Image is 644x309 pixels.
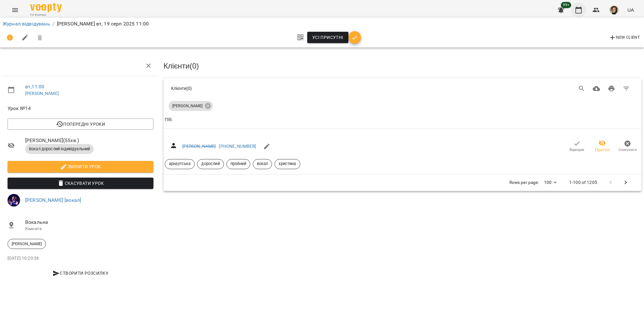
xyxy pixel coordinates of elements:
a: [PERSON_NAME] [вокал] [25,197,81,203]
div: [PERSON_NAME] [8,239,46,249]
h3: Клієнти ( 0 ) [164,62,641,70]
p: 1-100 of 1205 [569,179,597,186]
p: Rows per page: [509,179,539,186]
button: Menu [8,3,23,18]
span: пробний [227,161,250,167]
div: [PERSON_NAME] [169,101,213,111]
span: UA [627,7,634,13]
button: Завантажити CSV [589,81,604,96]
div: 100 [541,178,559,187]
button: Search [574,81,589,96]
span: Скасувати [619,147,637,152]
span: [PERSON_NAME] [8,241,46,247]
button: Друк [604,81,619,96]
span: Вокал дорослий індивідуальний [25,146,94,152]
button: Next Page [618,175,633,190]
p: [DATE] 10:20:36 [8,255,153,262]
button: Прогул [590,138,615,155]
a: вт , 11:00 [25,84,44,90]
button: Створити розсилку [8,268,153,279]
span: Прогул [595,147,610,153]
span: Усі присутні [312,34,343,41]
li: / [53,20,54,28]
div: Sort [165,116,172,124]
nav: breadcrumb [3,20,641,28]
span: 99+ [561,2,571,8]
span: дорослий [197,161,223,167]
p: Кімната [25,226,153,232]
div: Table Toolbar [164,78,641,98]
img: ca42d86af298de2cee48a02f10d5ecd3.jfif [610,6,619,14]
span: вокал [253,161,272,167]
button: Скасувати Урок [8,178,153,189]
button: New Client [607,33,641,43]
a: [PHONE_NUMBER] [219,144,256,149]
span: христина [275,161,300,167]
span: New Client [609,34,640,41]
span: Урок №14 [8,105,153,112]
div: Клієнти ( 0 ) [171,85,383,91]
p: [PERSON_NAME] вт, 19 серп 2025 11:00 [57,20,149,28]
button: Відвідав [564,138,590,155]
button: UA [625,4,636,16]
span: Відвідав [569,147,584,152]
span: Попередні уроки [13,120,148,128]
img: 5f818c176d200d682dc702604320a81e.png [8,194,20,207]
button: Скасувати [615,138,640,155]
span: Створити розсилку [10,269,151,277]
span: For Business [30,13,62,17]
a: Журнал відвідувань [3,21,50,27]
a: [PERSON_NAME] [182,144,216,149]
button: Фільтр [619,81,634,96]
span: Змінити урок [13,163,148,170]
span: [PERSON_NAME] ( 55 хв. ) [25,137,153,144]
div: ПІБ [165,116,172,124]
a: [PERSON_NAME] [25,91,59,96]
span: арнаутська [165,161,194,167]
span: Скасувати Урок [13,179,148,187]
img: Voopty Logo [30,3,62,12]
span: ПІБ [165,116,640,124]
button: Попередні уроки [8,119,153,130]
span: [PERSON_NAME] [169,103,206,109]
span: Вокальна [25,218,153,226]
button: Усі присутні [307,32,348,43]
button: Змінити урок [8,161,153,172]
